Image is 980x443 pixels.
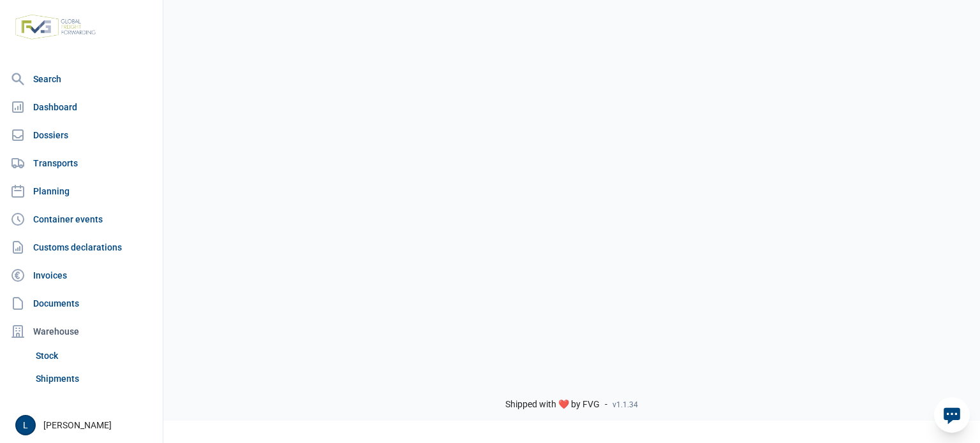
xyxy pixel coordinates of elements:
[5,207,158,232] a: Container events
[15,415,36,435] button: L
[505,399,600,410] span: Shipped with ❤️ by FVG
[5,263,158,288] a: Invoices
[10,10,101,45] img: FVG - Global freight forwarding
[5,319,158,344] div: Warehouse
[5,150,158,176] a: Transports
[5,291,158,316] a: Documents
[5,94,158,120] a: Dashboard
[5,66,158,92] a: Search
[605,399,607,410] span: -
[5,235,158,260] a: Customs declarations
[612,400,638,410] span: v1.1.34
[31,367,158,390] a: Shipments
[15,415,155,435] div: [PERSON_NAME]
[5,122,158,148] a: Dossiers
[31,344,158,367] a: Stock
[5,178,158,204] a: Planning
